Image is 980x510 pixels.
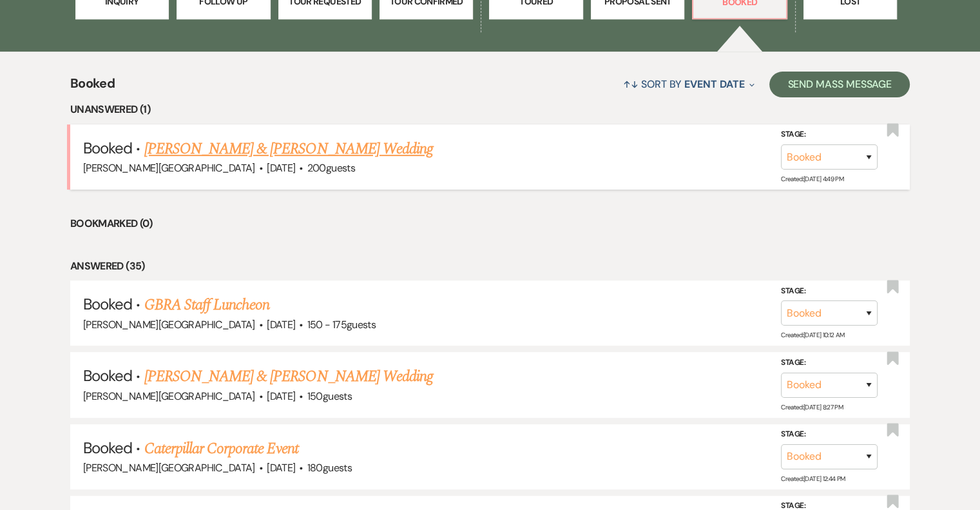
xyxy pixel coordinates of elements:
[83,161,255,175] span: [PERSON_NAME][GEOGRAPHIC_DATA]
[781,284,878,299] label: Stage:
[781,128,878,142] label: Stage:
[83,366,132,386] span: Booked
[307,389,352,403] span: 150 guests
[267,318,295,331] span: [DATE]
[83,438,132,458] span: Booked
[307,461,352,475] span: 180 guests
[307,318,376,331] span: 150 - 175 guests
[70,215,910,232] li: Bookmarked (0)
[70,101,910,118] li: Unanswered (1)
[769,72,910,97] button: Send Mass Message
[618,67,760,101] button: Sort By Event Date
[83,318,255,331] span: [PERSON_NAME][GEOGRAPHIC_DATA]
[781,475,845,483] span: Created: [DATE] 12:44 PM
[83,389,255,403] span: [PERSON_NAME][GEOGRAPHIC_DATA]
[781,331,844,339] span: Created: [DATE] 10:12 AM
[83,294,132,314] span: Booked
[267,389,295,403] span: [DATE]
[267,461,295,475] span: [DATE]
[144,365,433,388] a: [PERSON_NAME] & [PERSON_NAME] Wedding
[684,77,744,91] span: Event Date
[70,258,910,275] li: Answered (35)
[144,437,298,460] a: Caterpillar Corporate Event
[781,175,843,183] span: Created: [DATE] 4:49 PM
[307,161,355,175] span: 200 guests
[70,74,115,101] span: Booked
[267,161,295,175] span: [DATE]
[144,137,433,161] a: [PERSON_NAME] & [PERSON_NAME] Wedding
[781,427,878,442] label: Stage:
[144,293,270,317] a: GBRA Staff Luncheon
[781,402,843,411] span: Created: [DATE] 8:27 PM
[623,77,639,91] span: ↑↓
[83,138,132,158] span: Booked
[781,356,878,370] label: Stage:
[83,461,255,475] span: [PERSON_NAME][GEOGRAPHIC_DATA]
